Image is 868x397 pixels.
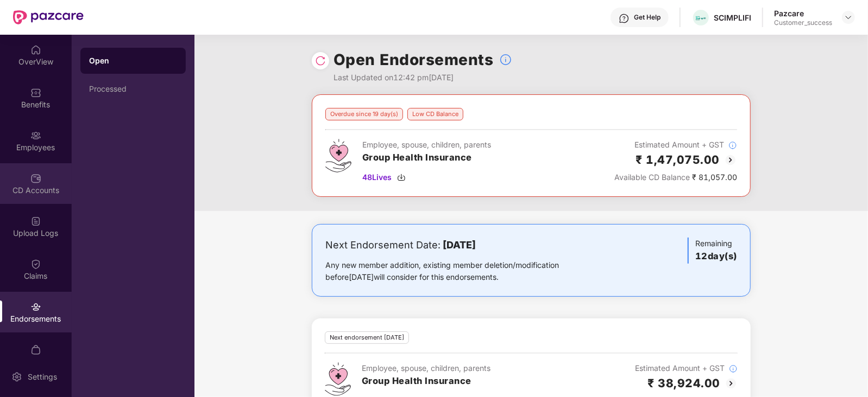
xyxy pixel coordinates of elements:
[89,55,177,66] div: Open
[397,173,406,182] img: svg+xml;base64,PHN2ZyBpZD0iRG93bmxvYWQtMzJ4MzIiIHhtbG5zPSJodHRwOi8vd3d3LnczLm9yZy8yMDAwL3N2ZyIgd2...
[499,53,512,66] img: svg+xml;base64,PHN2ZyBpZD0iSW5mb18tXzMyeDMyIiBkYXRhLW5hbWU9IkluZm8gLSAzMngzMiIgeG1sbnM9Imh0dHA6Ly...
[693,14,709,22] img: transparent%20(1).png
[89,85,177,93] div: Processed
[729,364,738,373] img: svg+xml;base64,PHN2ZyBpZD0iSW5mb18tXzMyeDMyIiBkYXRhLW5hbWU9IkluZm8gLSAzMngzMiIgeG1sbnM9Imh0dHA6Ly...
[325,259,593,283] div: Any new member addition, existing member deletion/modification before [DATE] will consider for th...
[407,108,463,120] div: Low CD Balance
[30,216,41,227] img: svg+xml;base64,PHN2ZyBpZD0iVXBsb2FkX0xvZ3MiIGRhdGEtbmFtZT0iVXBsb2FkIExvZ3MiIHhtbG5zPSJodHRwOi8vd3...
[30,130,41,141] img: svg+xml;base64,PHN2ZyBpZD0iRW1wbG95ZWVzIiB4bWxucz0iaHR0cDovL3d3dy53My5vcmcvMjAwMC9zdmciIHdpZHRoPS...
[774,8,832,18] div: Pazcare
[362,151,491,165] h3: Group Health Insurance
[619,13,630,24] img: svg+xml;base64,PHN2ZyBpZD0iSGVscC0zMngzMiIgeG1sbnM9Imh0dHA6Ly93d3cudzMub3JnLzIwMDAvc3ZnIiB3aWR0aD...
[362,171,392,183] span: 48 Lives
[325,331,409,344] div: Next endorsement [DATE]
[443,239,476,251] b: [DATE]
[325,139,351,172] img: svg+xml;base64,PHN2ZyB4bWxucz0iaHR0cDovL3d3dy53My5vcmcvMjAwMC9zdmciIHdpZHRoPSI0Ny43MTQiIGhlaWdodD...
[614,171,737,183] div: ₹ 81,057.00
[844,13,853,22] img: svg+xml;base64,PHN2ZyBpZD0iRHJvcGRvd24tMzJ4MzIiIHhtbG5zPSJodHRwOi8vd3d3LnczLm9yZy8yMDAwL3N2ZyIgd2...
[325,238,593,253] div: Next Endorsement Date:
[724,153,737,167] img: svg+xml;base64,PHN2ZyBpZD0iQmFjay0yMHgyMCIgeG1sbnM9Imh0dHA6Ly93d3cudzMub3JnLzIwMDAvc3ZnIiB3aWR0aD...
[362,139,491,151] div: Employee, spouse, children, parents
[325,108,403,120] div: Overdue since 19 day(s)
[30,44,41,55] img: svg+xml;base64,PHN2ZyBpZD0iSG9tZSIgeG1sbnM9Imh0dHA6Ly93d3cudzMub3JnLzIwMDAvc3ZnIiB3aWR0aD0iMjAiIG...
[30,344,41,355] img: svg+xml;base64,PHN2ZyBpZD0iTXlfT3JkZXJzIiBkYXRhLW5hbWU9Ik15IE9yZGVycyIgeG1sbnM9Imh0dHA6Ly93d3cudz...
[615,362,738,374] div: Estimated Amount + GST
[648,374,721,392] h2: ₹ 38,924.00
[11,372,22,382] img: svg+xml;base64,PHN2ZyBpZD0iU2V0dGluZy0yMHgyMCIgeG1sbnM9Imh0dHA6Ly93d3cudzMub3JnLzIwMDAvc3ZnIiB3aW...
[725,377,738,390] img: svg+xml;base64,PHN2ZyBpZD0iQmFjay0yMHgyMCIgeG1sbnM9Imh0dHA6Ly93d3cudzMub3JnLzIwMDAvc3ZnIiB3aWR0aD...
[334,48,494,72] h1: Open Endorsements
[688,238,737,264] div: Remaining
[714,12,751,23] div: SCIMPLIFI
[24,372,60,382] div: Settings
[634,13,661,22] div: Get Help
[728,141,737,150] img: svg+xml;base64,PHN2ZyBpZD0iSW5mb18tXzMyeDMyIiBkYXRhLW5hbWU9IkluZm8gLSAzMngzMiIgeG1sbnM9Imh0dHA6Ly...
[325,362,351,396] img: svg+xml;base64,PHN2ZyB4bWxucz0iaHR0cDovL3d3dy53My5vcmcvMjAwMC9zdmciIHdpZHRoPSI0Ny43MTQiIGhlaWdodD...
[362,374,490,388] h3: Group Health Insurance
[636,151,720,169] h2: ₹ 1,47,075.00
[362,362,490,374] div: Employee, spouse, children, parents
[334,72,512,84] div: Last Updated on 12:42 pm[DATE]
[614,172,690,182] span: Available CD Balance
[30,259,41,270] img: svg+xml;base64,PHN2ZyBpZD0iQ2xhaW0iIHhtbG5zPSJodHRwOi8vd3d3LnczLm9yZy8yMDAwL3N2ZyIgd2lkdGg9IjIwIi...
[774,18,832,27] div: Customer_success
[614,139,737,151] div: Estimated Amount + GST
[13,10,84,24] img: New Pazcare Logo
[315,55,326,66] img: svg+xml;base64,PHN2ZyBpZD0iUmVsb2FkLTMyeDMyIiB4bWxucz0iaHR0cDovL3d3dy53My5vcmcvMjAwMC9zdmciIHdpZH...
[30,173,41,184] img: svg+xml;base64,PHN2ZyBpZD0iQ0RfQWNjb3VudHMiIGRhdGEtbmFtZT0iQ0QgQWNjb3VudHMiIHhtbG5zPSJodHRwOi8vd3...
[30,87,41,98] img: svg+xml;base64,PHN2ZyBpZD0iQmVuZWZpdHMiIHhtbG5zPSJodHRwOi8vd3d3LnczLm9yZy8yMDAwL3N2ZyIgd2lkdGg9Ij...
[695,249,737,264] h3: 12 day(s)
[30,302,41,312] img: svg+xml;base64,PHN2ZyBpZD0iRW5kb3JzZW1lbnRzIiB4bWxucz0iaHR0cDovL3d3dy53My5vcmcvMjAwMC9zdmciIHdpZH...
